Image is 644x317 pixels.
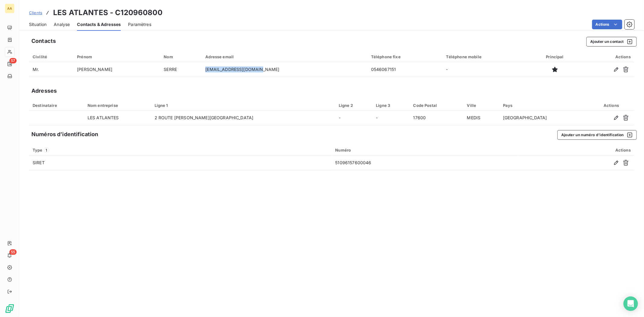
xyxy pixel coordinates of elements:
h3: LES ATLANTES - C120960800 [53,7,162,18]
div: Type [33,147,328,153]
div: Téléphone fixe [371,54,439,59]
div: Ligne 3 [376,103,406,108]
td: 2 ROUTE [PERSON_NAME][GEOGRAPHIC_DATA] [151,111,335,125]
span: Contacts & Adresses [77,21,121,27]
td: SERRE [160,62,202,77]
div: Civilité [33,54,70,59]
td: MEDIS [463,111,499,125]
div: Nom entreprise [88,103,147,108]
td: 0546067151 [367,62,443,77]
span: Paramètres [128,21,151,27]
td: [GEOGRAPHIC_DATA] [499,111,588,125]
h5: Numéros d’identification [31,130,98,139]
h5: Contacts [31,37,56,45]
div: Ville [467,103,496,108]
span: Situation [29,21,46,27]
div: Prénom [77,54,156,59]
div: Destinataire [33,103,80,108]
div: Ligne 2 [339,103,369,108]
span: 1 [44,147,49,153]
div: Pays [503,103,585,108]
td: 17600 [410,111,463,125]
div: Ligne 1 [155,103,332,108]
td: LES ATLANTES [84,111,151,125]
td: [PERSON_NAME] [73,62,160,77]
div: Adresse email [205,54,364,59]
td: [EMAIL_ADDRESS][DOMAIN_NAME] [202,62,367,77]
div: Nom [164,54,198,59]
span: Analyse [54,21,70,27]
img: Logo LeanPay [5,304,14,313]
td: 51096157600046 [332,155,519,170]
div: Numéro [335,148,516,152]
div: Principal [533,54,577,59]
div: Téléphone mobile [446,54,526,59]
td: SIRET [29,155,332,170]
div: AA [5,4,14,13]
button: Ajouter un contact [586,37,637,46]
a: Clients [29,10,42,16]
td: - [335,111,372,125]
div: Actions [523,148,631,152]
div: Code Postal [413,103,460,108]
td: Mr. [29,62,73,77]
div: Actions [584,54,631,59]
button: Actions [592,20,622,29]
h5: Adresses [31,87,57,95]
div: Actions [592,103,631,108]
span: 55 [9,249,17,255]
span: Clients [29,10,42,15]
div: Open Intercom Messenger [623,296,638,311]
td: - [372,111,409,125]
span: 57 [9,58,17,63]
td: - [443,62,530,77]
button: Ajouter un numéro d’identification [557,130,637,140]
